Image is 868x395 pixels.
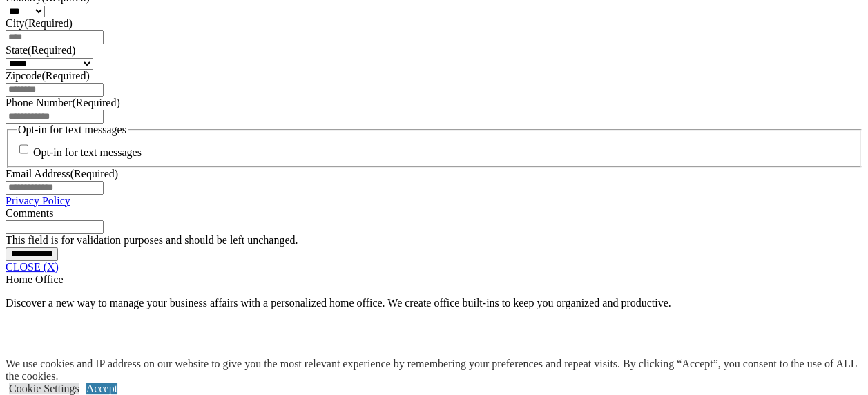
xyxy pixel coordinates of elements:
[9,383,79,394] a: Cookie Settings
[70,168,118,180] span: (Required)
[6,17,73,29] label: City
[6,261,59,273] a: CLOSE (X)
[6,168,118,180] label: Email Address
[6,358,868,383] div: We use cookies and IP address on our website to give you the most relevant experience by remember...
[17,124,128,136] legend: Opt-in for text messages
[6,97,120,108] label: Phone Number
[33,147,142,159] label: Opt-in for text messages
[6,273,64,285] span: Home Office
[86,383,117,394] a: Accept
[28,44,75,56] span: (Required)
[6,234,862,247] div: This field is for validation purposes and should be left unchanged.
[6,297,862,309] p: Discover a new way to manage your business affairs with a personalized home office. We create off...
[6,207,53,219] label: Comments
[6,195,70,206] a: Privacy Policy
[25,17,73,29] span: (Required)
[6,44,75,56] label: State
[72,97,119,108] span: (Required)
[41,70,89,81] span: (Required)
[6,70,90,81] label: Zipcode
